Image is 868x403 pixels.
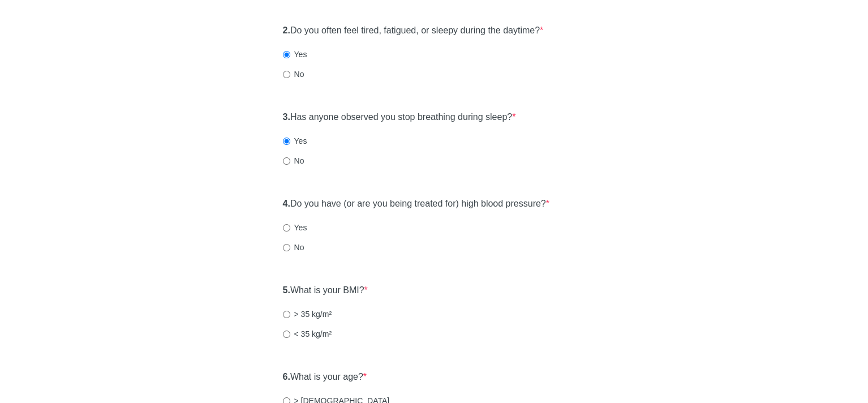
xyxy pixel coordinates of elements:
[283,331,290,338] input: < 35 kg/m²
[283,328,332,340] label: < 35 kg/m²
[283,308,332,320] label: > 35 kg/m²
[283,25,290,35] strong: 2.
[283,138,290,145] input: Yes
[283,111,516,124] label: Has anyone observed you stop breathing during sleep?
[283,112,290,122] strong: 3.
[283,68,304,80] label: No
[283,24,544,37] label: Do you often feel tired, fatigued, or sleepy during the daytime?
[283,244,290,251] input: No
[283,224,290,231] input: Yes
[283,51,290,58] input: Yes
[283,199,290,208] strong: 4.
[283,372,290,381] strong: 6.
[283,222,307,233] label: Yes
[283,242,304,253] label: No
[283,135,307,147] label: Yes
[283,198,549,211] label: Do you have (or are you being treated for) high blood pressure?
[283,311,290,318] input: > 35 kg/m²
[283,155,304,166] label: No
[283,71,290,78] input: No
[283,371,367,384] label: What is your age?
[283,284,368,297] label: What is your BMI?
[283,285,290,295] strong: 5.
[283,157,290,165] input: No
[283,49,307,60] label: Yes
